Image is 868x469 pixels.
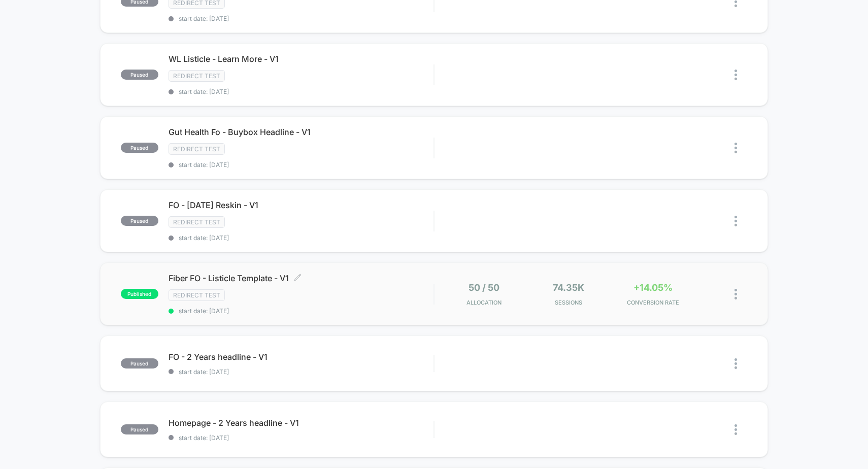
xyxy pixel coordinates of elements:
span: 50 / 50 [469,282,499,293]
span: start date: [DATE] [169,434,434,442]
span: paused [121,424,158,434]
span: paused [121,216,158,226]
span: start date: [DATE] [169,368,434,376]
span: Redirect Test [169,70,225,82]
img: close [735,289,737,299]
span: Homepage - 2 Years headline - V1 [169,418,434,428]
span: FO - [DATE] Reskin - V1 [169,200,434,210]
span: paused [121,143,158,153]
img: close [735,143,737,153]
span: paused [121,70,158,80]
span: WL Listicle - Learn More - V1 [169,54,434,64]
span: Redirect Test [169,289,225,301]
img: close [735,70,737,80]
span: start date: [DATE] [169,15,434,22]
span: start date: [DATE] [169,234,434,242]
span: start date: [DATE] [169,307,434,315]
span: Sessions [529,299,608,306]
img: close [735,216,737,226]
span: published [121,289,158,299]
span: Redirect Test [169,143,225,155]
img: close [735,424,737,435]
span: FO - 2 Years headline - V1 [169,352,434,362]
span: CONVERSION RATE [613,299,692,306]
span: 74.35k [553,282,584,293]
span: Fiber FO - Listicle Template - V1 [169,273,434,283]
span: Allocation [466,299,502,306]
span: +14.05% [633,282,673,293]
span: paused [121,358,158,368]
img: close [735,358,737,369]
span: start date: [DATE] [169,161,434,169]
span: Gut Health Fo - Buybox Headline - V1 [169,127,434,137]
span: Redirect Test [169,216,225,228]
span: start date: [DATE] [169,88,434,95]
